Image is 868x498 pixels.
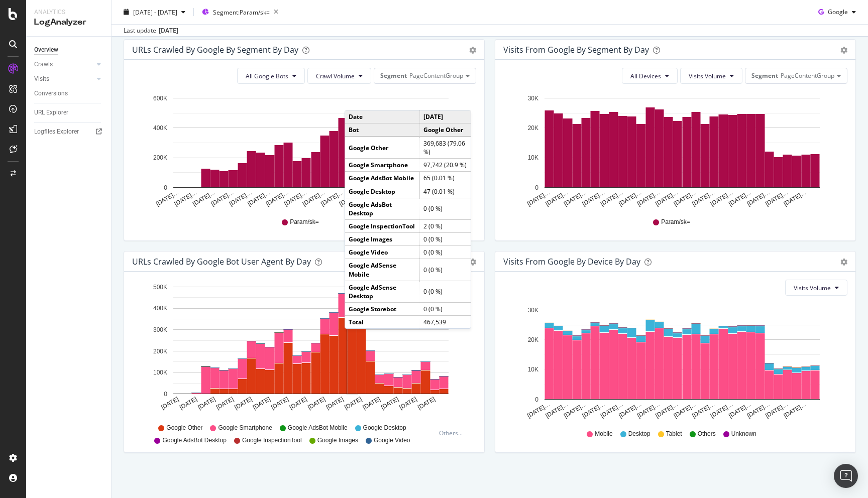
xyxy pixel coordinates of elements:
[630,72,661,80] span: All Devices
[469,47,476,54] div: gear
[528,307,538,314] text: 30K
[374,436,410,445] span: Google Video
[34,88,104,99] a: Conversions
[528,125,538,132] text: 20K
[132,92,476,208] svg: A chart.
[252,396,272,411] text: [DATE]
[503,92,847,208] svg: A chart.
[622,68,678,84] button: All Devices
[751,71,778,80] span: Segment
[363,424,406,432] span: Google Desktop
[166,424,202,432] span: Google Other
[840,47,847,54] div: gear
[242,436,302,445] span: Google InspectionTool
[153,369,167,376] text: 100K
[794,284,831,292] span: Visits Volume
[343,396,363,411] text: [DATE]
[160,396,180,411] text: [DATE]
[34,88,68,99] div: Conversions
[345,172,419,185] td: Google AdsBot Mobile
[159,26,178,35] div: [DATE]
[731,430,756,438] span: Unknown
[34,45,104,55] a: Overview
[270,396,290,411] text: [DATE]
[345,137,419,159] td: Google Other
[398,396,418,411] text: [DATE]
[528,366,538,374] text: 10K
[153,125,167,132] text: 400K
[215,396,235,411] text: [DATE]
[178,396,198,411] text: [DATE]
[306,396,327,411] text: [DATE]
[345,123,419,137] td: Bot
[345,316,419,329] td: Total
[661,218,690,226] span: Param/sk=
[419,185,471,198] td: 47 (0.01 %)
[233,396,253,411] text: [DATE]
[469,259,476,266] div: gear
[317,436,358,445] span: Google Images
[288,396,308,411] text: [DATE]
[380,71,407,80] span: Segment
[345,220,419,233] td: Google InspectionTool
[698,430,716,438] span: Others
[419,303,471,316] td: 0 (0 %)
[164,184,167,191] text: 0
[834,464,858,488] div: Open Intercom Messenger
[419,281,471,302] td: 0 (0 %)
[162,436,226,445] span: Google AdsBot Desktop
[503,45,649,55] div: Visits from Google By Segment By Day
[345,259,419,281] td: Google AdSense Mobile
[213,8,270,16] span: Segment: Param/sk=
[34,59,53,70] div: Crawls
[196,396,216,411] text: [DATE]
[153,326,167,333] text: 300K
[419,233,471,246] td: 0 (0 %)
[34,107,68,118] div: URL Explorer
[380,396,400,411] text: [DATE]
[34,107,104,118] a: URL Explorer
[120,4,189,20] button: [DATE] - [DATE]
[439,429,467,437] div: Others...
[132,280,476,419] div: A chart.
[666,430,682,438] span: Tablet
[595,430,612,438] span: Mobile
[419,172,471,185] td: 65 (0.01 %)
[528,95,538,102] text: 30K
[535,396,538,403] text: 0
[124,26,178,35] div: Last update
[419,316,471,329] td: 467,539
[785,280,847,296] button: Visits Volume
[290,218,319,226] span: Param/sk=
[345,233,419,246] td: Google Images
[132,257,311,267] div: URLs Crawled by Google bot User Agent By Day
[362,396,382,411] text: [DATE]
[34,74,94,84] a: Visits
[419,220,471,233] td: 2 (0 %)
[325,396,345,411] text: [DATE]
[419,123,471,137] td: Google Other
[153,155,167,162] text: 200K
[288,424,348,432] span: Google AdsBot Mobile
[34,8,103,17] div: Analytics
[164,391,167,398] text: 0
[503,304,847,420] svg: A chart.
[345,198,419,219] td: Google AdsBot Desktop
[419,259,471,281] td: 0 (0 %)
[781,71,834,80] span: PageContentGroup
[345,246,419,259] td: Google Video
[416,396,437,411] text: [DATE]
[34,45,58,55] div: Overview
[345,303,419,316] td: Google Storebot
[34,127,104,137] a: Logfiles Explorer
[528,336,538,343] text: 20K
[153,284,167,291] text: 500K
[153,348,167,355] text: 200K
[132,45,298,55] div: URLs Crawled by Google By Segment By Day
[528,155,538,162] text: 10K
[828,8,848,16] span: Google
[814,4,860,20] button: Google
